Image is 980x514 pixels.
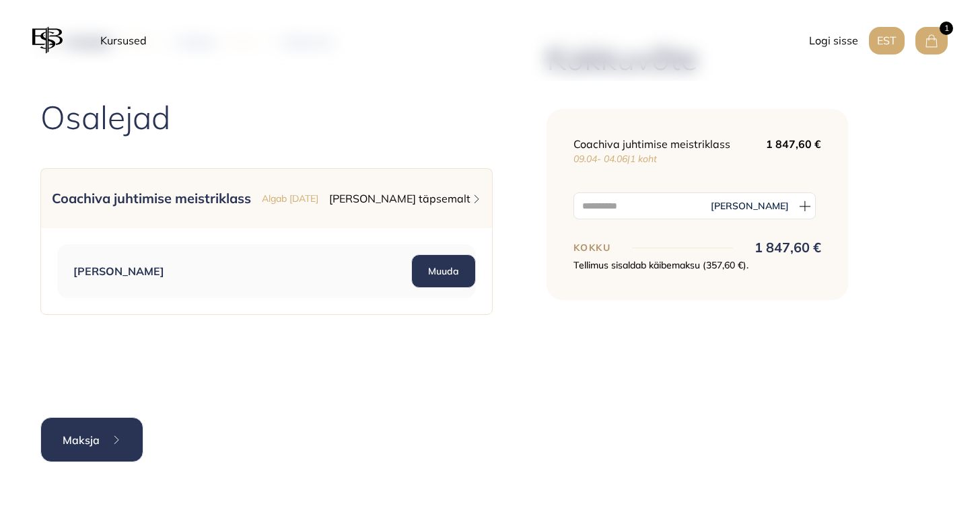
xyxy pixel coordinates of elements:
[329,190,481,207] a: [PERSON_NAME] täpsemalt
[573,257,821,273] p: Tellimus sisaldab käibemaksu (357,60 €).
[940,22,953,35] small: 1
[573,241,610,254] p: Kokku
[32,24,63,57] img: EBS logo
[573,152,821,166] label: 09.04 - 04.06 | 1 koht
[73,263,164,279] span: [PERSON_NAME]
[52,180,251,217] h2: Coachiva juhtimise meistriklass
[40,417,143,462] button: Maksja
[755,238,821,257] p: 1 847,60 €
[411,254,476,288] button: Muuda
[766,136,821,152] p: 1 847,60 €
[95,27,152,54] a: Kursused
[809,27,858,54] button: Logi sisse
[869,27,905,54] button: EST
[711,188,810,223] button: [PERSON_NAME]
[40,93,493,141] h1: Osalejad
[262,192,318,205] span: Algab [DATE]
[915,27,948,54] button: 1
[573,136,730,152] p: Coachiva juhtimise meistriklass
